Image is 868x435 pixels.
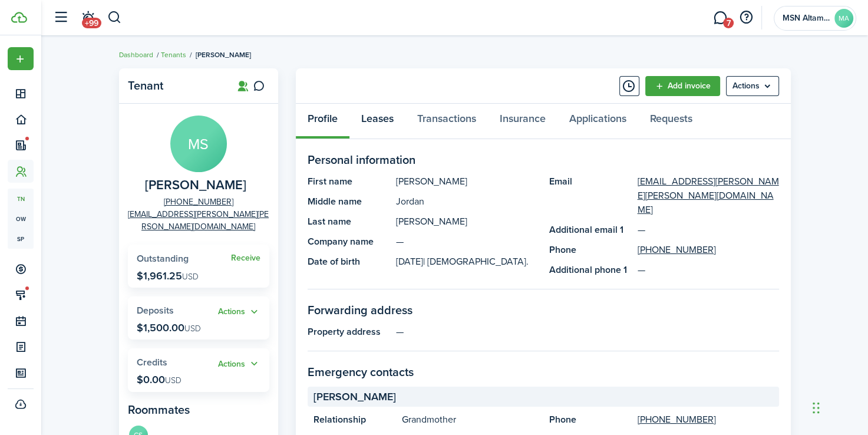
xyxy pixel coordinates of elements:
[783,14,830,22] span: MSN Altamesa LLC Series Series Guard Property Management
[313,389,396,405] span: [PERSON_NAME]
[549,243,632,257] panel-main-title: Phone
[308,195,390,209] panel-main-title: Middle name
[402,413,537,427] panel-main-description: Grandmother
[313,413,396,427] panel-main-title: Relationship
[8,189,34,209] a: tn
[672,308,868,435] iframe: Chat Widget
[161,50,186,60] a: Tenants
[638,243,716,257] a: [PHONE_NUMBER]
[813,390,820,426] div: Drag
[164,196,233,208] a: [PHONE_NUMBER]
[405,104,488,139] a: Transactions
[137,322,201,334] p: $1,500.00
[638,174,779,217] a: [EMAIL_ADDRESS][PERSON_NAME][PERSON_NAME][DOMAIN_NAME]
[488,104,557,139] a: Insurance
[308,215,390,229] panel-main-title: Last name
[8,209,34,229] a: ow
[77,3,99,33] a: Notifications
[231,253,260,263] a: Receive
[308,255,390,269] panel-main-title: Date of birth
[218,357,260,371] button: Actions
[82,18,101,28] span: +99
[726,76,779,96] menu-btn: Actions
[137,270,199,282] p: $1,961.25
[396,215,537,229] panel-main-description: [PERSON_NAME]
[119,50,153,60] a: Dashboard
[645,76,720,96] a: Add invoice
[549,174,632,217] panel-main-title: Email
[308,151,779,169] panel-main-section-title: Personal information
[349,104,405,139] a: Leases
[723,18,734,28] span: 7
[196,50,251,60] span: [PERSON_NAME]
[726,76,779,96] button: Open menu
[308,363,779,381] panel-main-section-title: Emergency contacts
[709,3,731,33] a: Messaging
[549,263,632,277] panel-main-title: Additional phone 1
[638,413,716,427] a: [PHONE_NUMBER]
[308,174,390,189] panel-main-title: First name
[8,229,34,249] a: sp
[396,255,537,269] panel-main-description: [DATE]
[218,305,260,319] button: Open menu
[423,255,529,268] span: | [DEMOGRAPHIC_DATA].
[128,401,269,418] panel-main-subtitle: Roommates
[396,174,537,189] panel-main-description: [PERSON_NAME]
[11,12,27,23] img: TenantCloud
[165,374,181,387] span: USD
[396,325,779,339] panel-main-description: —
[137,355,167,369] span: Credits
[218,305,260,319] button: Actions
[308,235,390,249] panel-main-title: Company name
[137,304,174,317] span: Deposits
[107,8,122,28] button: Search
[396,195,537,209] panel-main-description: Jordan
[128,208,269,233] a: [EMAIL_ADDRESS][PERSON_NAME][PERSON_NAME][DOMAIN_NAME]
[549,223,632,237] panel-main-title: Additional email 1
[308,325,390,339] panel-main-title: Property address
[145,178,246,193] span: Margaret Schmitt
[182,271,199,283] span: USD
[834,9,853,28] avatar-text: MA
[218,357,260,371] button: Open menu
[128,79,222,93] panel-main-title: Tenant
[170,116,227,172] avatar-text: MS
[184,322,201,335] span: USD
[8,47,34,70] button: Open menu
[49,6,72,29] button: Open sidebar
[736,8,756,28] button: Open resource center
[137,374,181,385] p: $0.00
[557,104,638,139] a: Applications
[308,301,779,319] panel-main-section-title: Forwarding address
[619,76,639,96] button: Timeline
[638,104,704,139] a: Requests
[137,252,189,265] span: Outstanding
[549,413,632,427] panel-main-title: Phone
[396,235,537,249] panel-main-description: —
